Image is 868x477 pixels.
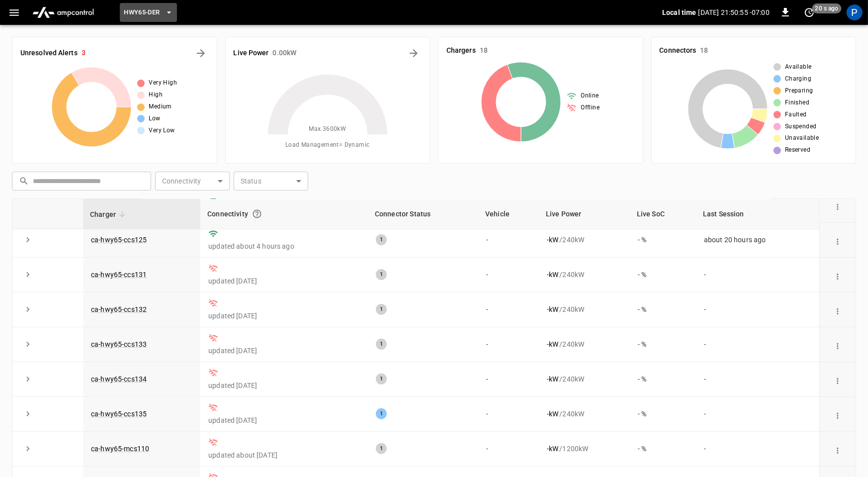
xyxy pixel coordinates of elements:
[120,3,176,22] button: HWY65-DER
[20,406,35,421] button: expand row
[478,362,539,397] td: -
[630,292,696,327] td: - %
[785,62,812,72] span: Available
[376,234,387,245] div: 1
[696,199,819,229] th: Last Session
[368,199,478,229] th: Connector Status
[208,241,360,251] p: updated about 4 hours ago
[91,236,147,244] a: ca-hwy65-ccs125
[785,74,811,84] span: Charging
[831,409,845,419] div: action cell options
[20,267,35,282] button: expand row
[547,374,622,384] div: / 240 kW
[630,327,696,362] td: - %
[630,258,696,292] td: - %
[446,45,476,56] h6: Chargers
[547,270,622,280] div: / 240 kW
[662,7,696,17] p: Local time
[547,444,558,454] p: - kW
[208,311,360,321] p: updated [DATE]
[831,444,845,454] div: action cell options
[831,374,845,384] div: action cell options
[193,45,209,61] button: All Alerts
[480,45,488,56] h6: 18
[696,258,819,292] td: -
[696,362,819,397] td: -
[785,98,809,108] span: Finished
[478,327,539,362] td: -
[376,408,387,419] div: 1
[660,45,696,56] h6: Connectors
[20,441,35,456] button: expand row
[785,122,817,132] span: Suspended
[149,90,163,100] span: High
[547,304,558,314] p: - kW
[20,302,35,317] button: expand row
[547,374,558,384] p: - kW
[20,337,35,352] button: expand row
[831,304,845,314] div: action cell options
[376,269,387,280] div: 1
[547,304,622,314] div: / 240 kW
[273,48,297,59] h6: 0.00 kW
[124,7,160,18] span: HWY65-DER
[20,372,35,386] button: expand row
[376,304,387,315] div: 1
[539,199,630,229] th: Live Power
[547,235,558,245] p: - kW
[785,145,810,155] span: Reserved
[630,199,696,229] th: Live SoC
[696,327,819,362] td: -
[847,4,863,20] div: profile-icon
[91,445,149,453] a: ca-hwy65-mcs110
[376,339,387,350] div: 1
[831,235,845,245] div: action cell options
[785,86,813,96] span: Preparing
[309,124,346,134] span: Max. 3600 kW
[149,78,177,88] span: Very High
[91,271,147,279] a: ca-hwy65-ccs131
[478,397,539,432] td: -
[547,444,622,454] div: / 1200 kW
[376,443,387,454] div: 1
[785,110,807,120] span: Faulted
[547,339,622,349] div: / 240 kW
[285,140,370,150] span: Load Management = Dynamic
[700,45,708,56] h6: 18
[831,200,845,210] div: action cell options
[478,199,539,229] th: Vehicle
[149,126,174,136] span: Very Low
[581,103,600,113] span: Offline
[248,205,266,223] button: Connection between the charger and our software.
[630,432,696,467] td: - %
[208,450,360,460] p: updated about [DATE]
[82,48,86,59] h6: 3
[478,223,539,258] td: -
[696,292,819,327] td: -
[547,409,622,419] div: / 240 kW
[376,374,387,384] div: 1
[208,415,360,425] p: updated [DATE]
[696,397,819,432] td: -
[149,102,172,112] span: Medium
[28,3,98,22] img: ampcontrol.io logo
[149,114,160,124] span: Low
[698,7,770,17] p: [DATE] 21:50:55 -07:00
[91,340,147,348] a: ca-hwy65-ccs133
[91,305,147,313] a: ca-hwy65-ccs132
[831,339,845,349] div: action cell options
[91,375,147,383] a: ca-hwy65-ccs134
[91,410,147,418] a: ca-hwy65-ccs135
[547,235,622,245] div: / 240 kW
[478,432,539,467] td: -
[406,45,422,61] button: Energy Overview
[630,223,696,258] td: - %
[90,208,129,220] span: Charger
[801,4,817,20] button: set refresh interval
[630,362,696,397] td: - %
[831,270,845,280] div: action cell options
[581,91,599,101] span: Online
[812,3,842,13] span: 20 s ago
[696,223,819,258] td: about 20 hours ago
[785,133,819,143] span: Unavailable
